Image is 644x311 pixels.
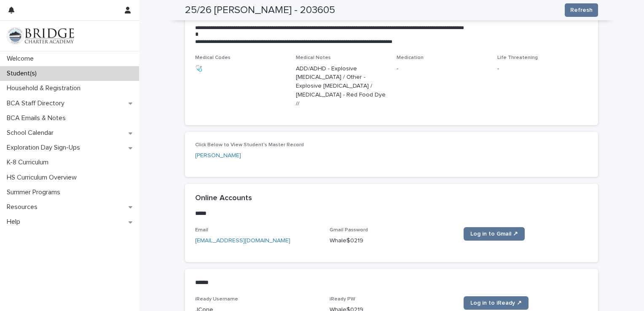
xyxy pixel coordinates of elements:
span: Gmail Password [330,228,368,233]
span: Click Below to View Student's Master Record [195,142,304,147]
a: [PERSON_NAME] [195,151,241,160]
img: V1C1m3IdTEidaUdm9Hs0 [7,27,74,44]
p: Whale$0219 [330,236,454,245]
span: Refresh [570,6,593,14]
button: Refresh [565,3,598,17]
span: Medical Notes [296,55,331,60]
span: iReady Username [195,297,238,302]
a: [EMAIL_ADDRESS][DOMAIN_NAME] [195,238,290,244]
span: Life Threatening [497,55,538,60]
p: 🩺 [195,64,286,73]
p: Household & Registration [3,84,87,92]
a: Log in to iReady ↗ [464,296,529,310]
span: Medical Codes [195,55,231,60]
p: BCA Staff Directory [3,99,71,107]
p: K-8 Curriculum [3,158,55,166]
h2: Online Accounts [195,194,252,203]
a: Log in to Gmail ↗ [464,227,525,241]
p: Help [3,218,27,226]
span: Log in to iReady ↗ [470,300,522,306]
span: Log in to Gmail ↗ [470,231,518,237]
span: Medication [397,55,424,60]
p: Summer Programs [3,188,67,196]
p: Exploration Day Sign-Ups [3,144,87,152]
span: iReady PW [330,297,355,302]
p: - [497,64,588,73]
p: ADD/ADHD - Explosive [MEDICAL_DATA] / Other - Explosive [MEDICAL_DATA] / [MEDICAL_DATA] - Red Foo... [296,64,386,108]
p: BCA Emails & Notes [3,114,72,122]
span: Email [195,228,208,233]
p: Resources [3,203,44,211]
p: HS Curriculum Overview [3,174,83,182]
p: Student(s) [3,70,43,78]
p: - [397,64,487,73]
p: Welcome [3,55,40,63]
h2: 25/26 [PERSON_NAME] - 203605 [185,4,335,16]
p: School Calendar [3,129,60,137]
